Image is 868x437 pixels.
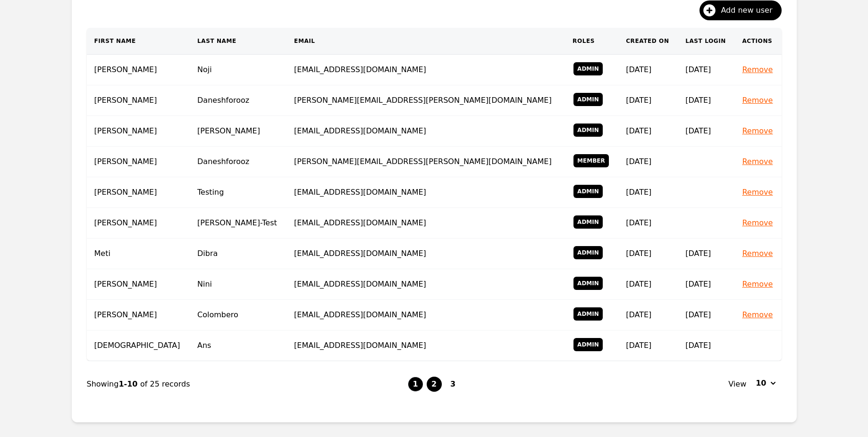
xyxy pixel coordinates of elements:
[87,55,190,85] td: [PERSON_NAME]
[87,147,190,177] td: [PERSON_NAME]
[287,269,565,300] td: [EMAIL_ADDRESS][DOMAIN_NAME]
[626,126,651,135] time: [DATE]
[742,64,773,75] button: Remove
[742,248,773,259] button: Remove
[87,361,782,407] nav: Page navigation
[685,65,711,74] time: [DATE]
[626,249,651,258] time: [DATE]
[626,65,651,74] time: [DATE]
[190,177,287,208] td: Testing
[573,93,603,106] span: Admin
[87,300,190,330] td: [PERSON_NAME]
[190,85,287,116] td: Daneshforooz
[287,177,565,208] td: [EMAIL_ADDRESS][DOMAIN_NAME]
[728,379,746,390] span: View
[190,147,287,177] td: Daneshforooz
[287,208,565,239] td: [EMAIL_ADDRESS][DOMAIN_NAME]
[190,208,287,239] td: [PERSON_NAME]-Test
[190,330,287,361] td: Ans
[287,85,565,116] td: [PERSON_NAME][EMAIL_ADDRESS][PERSON_NAME][DOMAIN_NAME]
[287,55,565,85] td: [EMAIL_ADDRESS][DOMAIN_NAME]
[573,154,609,167] span: Member
[87,269,190,300] td: [PERSON_NAME]
[742,279,773,290] button: Remove
[734,28,781,55] th: Actions
[87,239,190,269] td: Meti
[626,218,651,227] time: [DATE]
[573,215,603,229] span: Admin
[750,376,781,391] button: 10
[685,249,711,258] time: [DATE]
[190,239,287,269] td: Dibra
[742,156,773,167] button: Remove
[721,5,779,16] span: Add new user
[87,177,190,208] td: [PERSON_NAME]
[287,147,565,177] td: [PERSON_NAME][EMAIL_ADDRESS][PERSON_NAME][DOMAIN_NAME]
[287,300,565,330] td: [EMAIL_ADDRESS][DOMAIN_NAME]
[626,341,651,350] time: [DATE]
[427,377,442,392] button: 2
[87,208,190,239] td: [PERSON_NAME]
[287,28,565,55] th: Email
[742,125,773,137] button: Remove
[685,96,711,105] time: [DATE]
[626,310,651,319] time: [DATE]
[685,280,711,289] time: [DATE]
[287,330,565,361] td: [EMAIL_ADDRESS][DOMAIN_NAME]
[287,116,565,147] td: [EMAIL_ADDRESS][DOMAIN_NAME]
[618,28,678,55] th: Created On
[87,85,190,116] td: [PERSON_NAME]
[87,28,190,55] th: First Name
[626,157,651,166] time: [DATE]
[118,379,140,388] span: 1-10
[287,239,565,269] td: [EMAIL_ADDRESS][DOMAIN_NAME]
[190,269,287,300] td: Nini
[573,246,603,259] span: Admin
[685,341,711,350] time: [DATE]
[626,280,651,289] time: [DATE]
[626,96,651,105] time: [DATE]
[678,28,734,55] th: Last Login
[742,95,773,106] button: Remove
[742,187,773,198] button: Remove
[573,185,603,198] span: Admin
[742,309,773,321] button: Remove
[685,126,711,135] time: [DATE]
[699,0,781,20] button: Add new user
[742,217,773,229] button: Remove
[565,28,618,55] th: Roles
[573,124,603,137] span: Admin
[190,300,287,330] td: Colombero
[190,55,287,85] td: Noji
[573,338,603,351] span: Admin
[573,277,603,290] span: Admin
[87,379,408,390] div: Showing of 25 records
[87,330,190,361] td: [DEMOGRAPHIC_DATA]
[446,377,461,392] button: 3
[573,62,603,75] span: Admin
[573,307,603,321] span: Admin
[685,310,711,319] time: [DATE]
[756,378,766,389] span: 10
[87,116,190,147] td: [PERSON_NAME]
[190,116,287,147] td: [PERSON_NAME]
[190,28,287,55] th: Last Name
[626,188,651,197] time: [DATE]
